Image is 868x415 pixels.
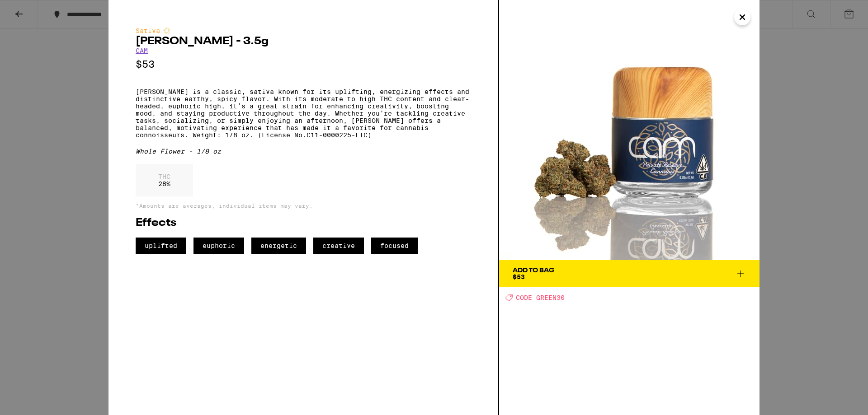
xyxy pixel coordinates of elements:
[313,238,364,254] span: creative
[136,218,471,228] h2: Effects
[136,47,148,54] a: CAM
[371,238,418,254] span: focused
[499,260,759,287] button: Add To Bag$53
[516,294,565,301] span: CODE GREEN30
[513,267,554,274] div: Add To Bag
[136,88,471,139] p: [PERSON_NAME] is a classic, sativa known for its uplifting, energizing effects and distinctive ea...
[136,27,471,34] div: Sativa
[513,273,525,280] span: $53
[136,203,471,209] p: *Amounts are averages, individual items may vary.
[158,173,170,180] p: THC
[136,164,193,196] div: 28 %
[193,238,244,254] span: euphoric
[136,59,471,70] p: $53
[136,36,471,47] h2: [PERSON_NAME] - 3.5g
[734,9,750,25] button: Close
[251,238,306,254] span: energetic
[136,148,471,155] div: Whole Flower - 1/8 oz
[5,6,65,14] span: Hi. Need any help?
[136,238,186,254] span: uplifted
[163,27,170,34] img: sativaColor.svg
